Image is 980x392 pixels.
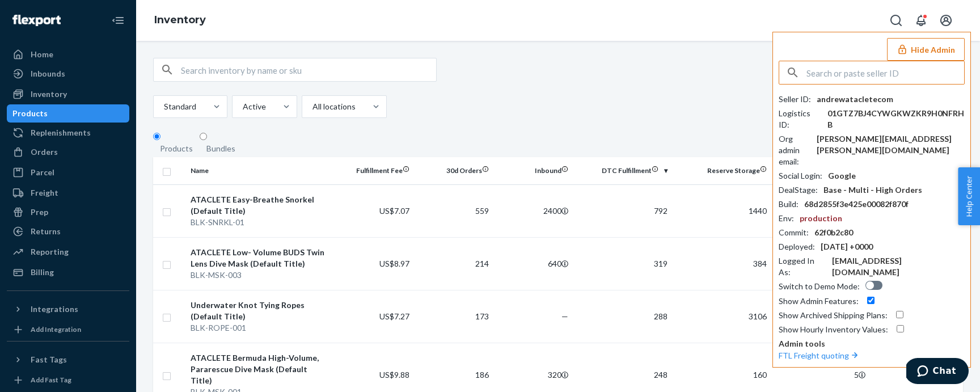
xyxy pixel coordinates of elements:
ol: breadcrumbs [145,4,215,37]
td: 2400 [493,184,573,237]
input: All locations [311,101,312,112]
button: Fast Tags [7,351,129,369]
div: Underwater Knot Tying Ropes (Default Title) [191,300,330,322]
button: Integrations [7,300,129,318]
button: Open account menu [935,9,957,32]
th: Unavailable [771,157,871,184]
span: US$9.88 [379,370,409,380]
span: — [561,311,568,321]
span: US$7.07 [379,206,409,216]
div: Show Admin Features : [779,296,859,307]
div: Add Fast Tag [31,375,71,385]
div: Google [828,170,856,182]
div: Logged In As : [779,255,826,278]
button: Open Search Box [885,9,907,32]
div: DealStage : [779,184,818,196]
div: Social Login : [779,170,822,182]
div: production [800,213,842,224]
span: US$8.97 [379,259,409,268]
div: Deployed : [779,241,815,252]
div: Show Archived Shipping Plans : [779,310,888,321]
td: 7 [771,184,871,237]
input: Products [153,133,160,140]
a: Freight [7,184,129,202]
div: ATACLETE Bermuda High-Volume, Pararescue Dive Mask (Default Title) [191,352,330,386]
td: 384 [672,237,771,290]
a: Products [7,104,129,123]
a: Replenishments [7,124,129,142]
div: Parcel [31,167,54,178]
td: 4 [771,237,871,290]
div: Commit : [779,227,809,238]
div: [DATE] +0000 [821,241,873,252]
a: Add Integration [7,323,129,336]
th: 30d Orders [414,157,493,184]
th: Fulfillment Fee [335,157,415,184]
div: Integrations [31,304,78,315]
div: Org admin email : [779,133,811,167]
iframe: Opens a widget where you can chat to one of our agents [906,358,969,386]
p: Admin tools [779,338,965,349]
a: Inventory [154,14,206,26]
a: Inventory [7,85,129,103]
div: Freight [31,187,58,199]
div: 01GTZ7BJ4CYWGKWZKR9H0NFRHB [827,108,965,130]
div: Home [31,49,53,60]
td: 319 [573,237,672,290]
a: Orders [7,143,129,161]
div: Replenishments [31,127,91,138]
td: 792 [573,184,672,237]
a: Parcel [7,163,129,182]
div: BLK-MSK-003 [191,269,330,281]
a: FTL Freight quoting [779,351,860,360]
input: Search inventory by name or sku [181,58,436,81]
div: Orders [31,146,58,158]
div: [EMAIL_ADDRESS][DOMAIN_NAME] [832,255,965,278]
a: Billing [7,263,129,281]
div: Billing [31,267,54,278]
input: Bundles [200,133,207,140]
th: Inbound [493,157,573,184]
a: Reporting [7,243,129,261]
div: Build : [779,199,799,210]
td: 1440 [672,184,771,237]
input: Search or paste seller ID [806,61,964,84]
th: Reserve Storage [672,157,771,184]
div: Products [12,108,48,119]
a: Home [7,45,129,64]
a: Returns [7,222,129,241]
a: Inbounds [7,65,129,83]
div: ATACLETE Low- Volume BUDS Twin Lens Dive Mask (Default Title) [191,247,330,269]
td: 3106 [672,290,771,343]
th: DTC Fulfillment [573,157,672,184]
td: 214 [414,237,493,290]
a: Prep [7,203,129,221]
button: Close Navigation [107,9,129,32]
img: Flexport logo [12,15,61,26]
div: Seller ID : [779,94,811,105]
div: Inbounds [31,68,65,79]
td: 559 [414,184,493,237]
div: 62f0b2c80 [814,227,853,238]
div: Products [160,143,193,154]
div: BLK-ROPE-001 [191,322,330,334]
td: 141 [771,290,871,343]
div: Inventory [31,88,67,100]
div: Bundles [206,143,235,154]
input: Active [242,101,243,112]
div: BLK-SNRKL-01 [191,217,330,228]
div: Show Hourly Inventory Values : [779,324,888,335]
div: [PERSON_NAME][EMAIL_ADDRESS][PERSON_NAME][DOMAIN_NAME] [817,133,965,156]
td: 173 [414,290,493,343]
button: Hide Admin [887,38,965,61]
td: 640 [493,237,573,290]
span: US$7.27 [379,311,409,321]
div: Add Integration [31,324,81,334]
div: Fast Tags [31,354,67,365]
div: Returns [31,226,61,237]
div: Switch to Demo Mode : [779,281,860,292]
span: Help Center [958,167,980,225]
button: Open notifications [910,9,932,32]
div: Env : [779,213,794,224]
